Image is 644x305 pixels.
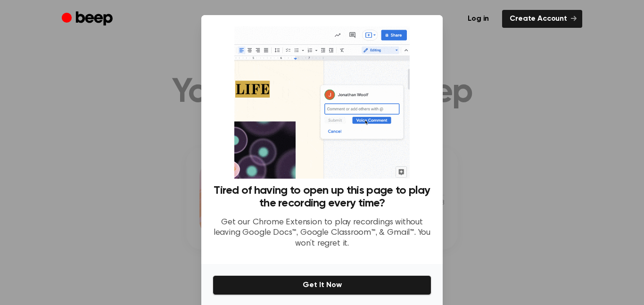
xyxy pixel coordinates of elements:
button: Get It Now [213,275,431,295]
img: Beep extension in action [234,26,409,179]
h3: Tired of having to open up this page to play the recording every time? [213,184,431,210]
a: Beep [62,10,115,28]
a: Log in [460,10,496,28]
p: Get our Chrome Extension to play recordings without leaving Google Docs™, Google Classroom™, & Gm... [213,217,431,249]
a: Create Account [502,10,582,28]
